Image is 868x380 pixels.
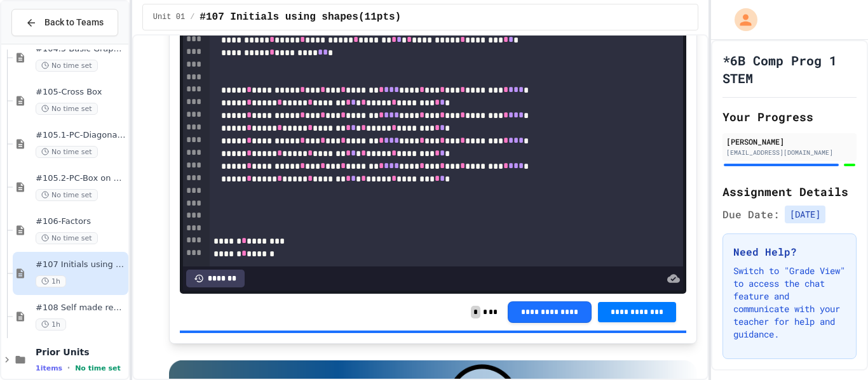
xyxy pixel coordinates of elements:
span: Due Date: [722,207,780,222]
span: No time set [36,189,98,201]
span: No time set [75,364,121,372]
div: My Account [721,5,761,34]
span: • [67,363,70,373]
span: Back to Teams [44,16,104,29]
span: #108 Self made review (15pts) [36,303,126,313]
span: 1h [36,318,66,331]
span: No time set [36,232,98,244]
div: [EMAIL_ADDRESS][DOMAIN_NAME] [726,148,853,157]
h2: Assignment Details [722,183,857,200]
span: 1h [36,275,66,287]
p: Switch to "Grade View" to access the chat feature and communicate with your teacher for help and ... [733,265,846,341]
span: / [190,12,194,22]
span: [DATE] [785,206,825,223]
span: #106-Factors [36,216,126,227]
h1: *6B Comp Prog 1 STEM [722,51,857,87]
span: #105.2-PC-Box on Box [36,173,126,184]
span: Unit 01 [153,12,185,22]
span: No time set [36,146,98,158]
span: 1 items [36,364,62,372]
span: #105-Cross Box [36,87,126,98]
span: #107 Initials using shapes(11pts) [200,10,401,25]
span: Prior Units [36,346,126,358]
h3: Need Help? [733,244,846,259]
button: Back to Teams [11,9,118,36]
span: No time set [36,103,98,115]
span: #105.1-PC-Diagonal line [36,130,126,141]
span: #104.5-Basic Graphics Review [36,44,126,55]
h2: Your Progress [722,108,857,126]
div: [PERSON_NAME] [726,136,853,147]
span: No time set [36,60,98,72]
span: #107 Initials using shapes(11pts) [36,259,126,270]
